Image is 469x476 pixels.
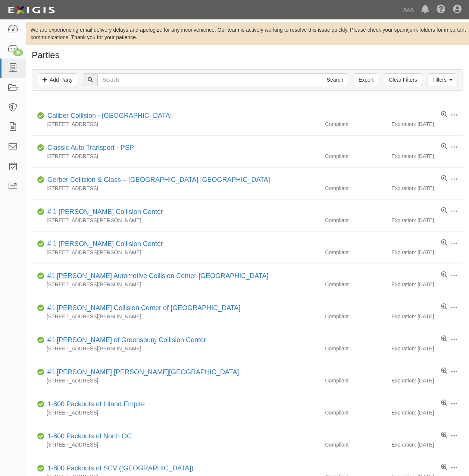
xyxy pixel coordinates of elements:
i: Compliant [37,306,44,311]
div: Compliant [319,185,391,192]
i: Help Center - Complianz [437,5,445,14]
a: # 1 [PERSON_NAME] Collision Center [47,208,163,215]
div: Compliant [319,152,391,160]
a: View results summary [441,239,447,247]
div: [STREET_ADDRESS] [32,441,319,448]
div: [STREET_ADDRESS] [32,152,319,160]
div: #1 Cochran Collision Center of Greensburg [44,303,241,313]
div: # 1 Cochran Collision Center [44,239,163,249]
div: #1 Cochran of Greensburg Collision Center [44,335,206,345]
div: 1-800 Packouts of Inland Empire [44,400,145,409]
div: Expiration: [DATE] [391,441,463,448]
a: Filters [428,73,457,86]
a: Classic Auto Transport - PSP [47,144,134,151]
i: Compliant [37,434,44,439]
div: Compliant [319,249,391,256]
a: View results summary [441,271,447,279]
i: Compliant [37,145,44,151]
div: [STREET_ADDRESS] [32,377,319,384]
div: Compliant [319,281,391,288]
div: Gerber Collision & Glass – Houston Brighton [44,175,270,185]
div: Caliber Collision - Gainesville [44,111,172,121]
div: [STREET_ADDRESS][PERSON_NAME] [32,281,319,288]
a: #1 [PERSON_NAME] [PERSON_NAME][GEOGRAPHIC_DATA] [47,368,239,376]
i: Compliant [37,370,44,375]
a: Add Party [38,73,77,86]
div: [STREET_ADDRESS] [32,409,319,416]
i: Compliant [37,274,44,279]
a: 1-800 Packouts of Inland Empire [47,400,145,408]
a: View results summary [441,207,447,215]
div: 1-800 Packouts of SCV (Santa Clarita Valley) [44,464,193,473]
a: View results summary [441,432,447,439]
div: Compliant [319,409,391,416]
a: 1-800 Packouts of SCV ([GEOGRAPHIC_DATA]) [47,464,193,472]
a: View results summary [441,111,447,119]
a: View results summary [441,400,447,407]
div: [STREET_ADDRESS][PERSON_NAME] [32,345,319,352]
a: AAA [400,2,418,17]
a: # 1 [PERSON_NAME] Collision Center [47,240,163,248]
a: View results summary [441,303,447,311]
div: 1-800 Packouts of North OC [44,432,132,441]
div: Expiration: [DATE] [391,249,463,256]
div: Expiration: [DATE] [391,345,463,352]
div: Compliant [319,313,391,320]
h1: Parties [32,50,463,60]
div: # 1 Cochran Collision Center [44,207,163,217]
div: Expiration: [DATE] [391,377,463,384]
a: View results summary [441,368,447,375]
a: #1 [PERSON_NAME] of Greensburg Collision Center [47,336,206,344]
a: #1 [PERSON_NAME] Automotive Collision Center-[GEOGRAPHIC_DATA] [47,272,269,280]
div: Expiration: [DATE] [391,313,463,320]
a: Export [354,73,378,86]
i: Compliant [37,466,44,471]
div: Expiration: [DATE] [391,409,463,416]
div: [STREET_ADDRESS][PERSON_NAME] [32,217,319,224]
div: Classic Auto Transport - PSP [44,143,134,153]
i: Compliant [37,209,44,215]
img: logo-5460c22ac91f19d4615b14bd174203de0afe785f0fc80cf4dbbc73dc1793850b.png [6,3,57,17]
input: Search [97,73,322,86]
i: Compliant [37,177,44,183]
div: Expiration: [DATE] [391,120,463,128]
div: Compliant [319,217,391,224]
i: Compliant [37,338,44,343]
a: 1-800 Packouts of North OC [47,432,132,440]
div: Compliant [319,441,391,448]
div: #1 Cochran Automotive Collision Center-Monroeville [44,271,269,281]
div: 42 [13,49,23,56]
a: Caliber Collision - [GEOGRAPHIC_DATA] [47,112,172,119]
div: Compliant [319,345,391,352]
div: [STREET_ADDRESS][PERSON_NAME] [32,249,319,256]
div: We are experiencing email delivery delays and apologize for any inconvenience. Our team is active... [26,26,469,41]
input: Search [322,73,348,86]
div: Expiration: [DATE] [391,281,463,288]
a: Gerber Collision & Glass – [GEOGRAPHIC_DATA] [GEOGRAPHIC_DATA] [47,176,270,183]
div: Compliant [319,120,391,128]
a: View results summary [441,175,447,183]
i: Compliant [37,113,44,119]
a: View results summary [441,143,447,151]
a: #1 [PERSON_NAME] Collision Center of [GEOGRAPHIC_DATA] [47,304,241,312]
div: Compliant [319,377,391,384]
div: Expiration: [DATE] [391,185,463,192]
div: Expiration: [DATE] [391,217,463,224]
div: [STREET_ADDRESS] [32,185,319,192]
div: [STREET_ADDRESS] [32,120,319,128]
div: #1 Cochran Robinson Township [44,368,239,377]
div: [STREET_ADDRESS][PERSON_NAME] [32,313,319,320]
i: Compliant [37,402,44,407]
i: Compliant [37,242,44,247]
a: Clear Filters [384,73,422,86]
a: View results summary [441,464,447,471]
a: View results summary [441,335,447,343]
div: Expiration: [DATE] [391,152,463,160]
